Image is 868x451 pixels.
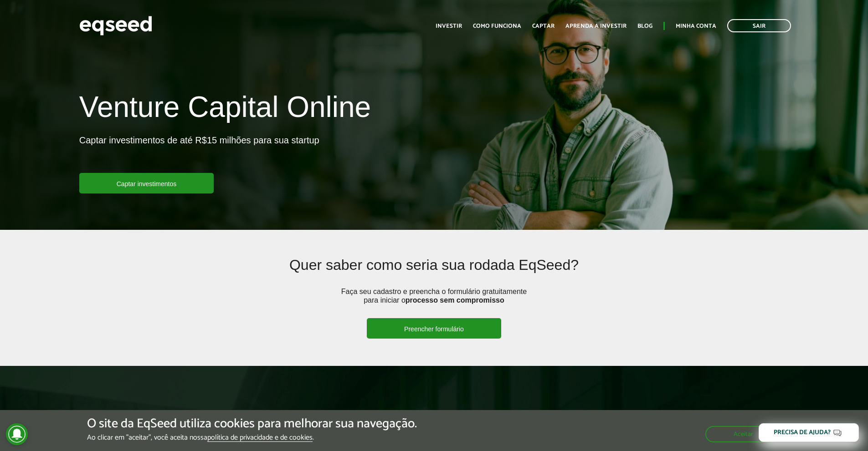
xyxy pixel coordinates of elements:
[207,434,313,442] a: política de privacidade e de cookies
[436,23,462,29] a: Investir
[565,23,627,29] a: Aprenda a investir
[338,287,529,318] p: Faça seu cadastro e preencha o formulário gratuitamente para iniciar o
[151,257,716,287] h2: Quer saber como seria sua rodada EqSeed?
[473,23,521,29] a: Como funciona
[79,135,319,173] p: Captar investimentos de até R$15 milhões para sua startup
[367,318,501,339] a: Preencher formulário
[676,23,716,29] a: Minha conta
[79,173,214,193] a: Captar investimentos
[87,433,417,442] p: Ao clicar em "aceitar", você aceita nossa .
[727,19,791,32] a: Sair
[406,296,504,304] strong: processo sem compromisso
[637,23,652,29] a: Blog
[79,14,152,38] img: EqSeed
[79,91,371,127] h1: Venture Capital Online
[532,23,555,29] a: Captar
[87,417,417,431] h5: O site da EqSeed utiliza cookies para melhorar sua navegação.
[705,426,781,442] button: Aceitar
